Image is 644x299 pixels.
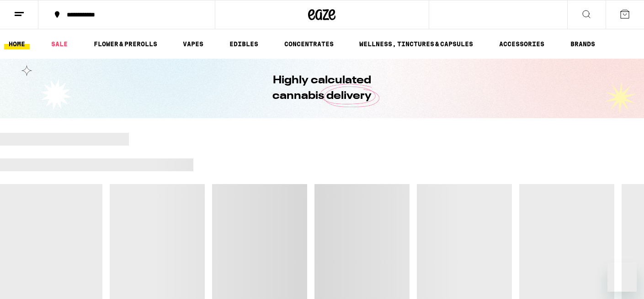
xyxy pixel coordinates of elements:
a: VAPES [178,38,208,49]
a: EDIBLES [225,38,263,49]
a: WELLNESS, TINCTURES & CAPSULES [355,38,478,49]
a: HOME [4,38,30,49]
a: FLOWER & PREROLLS [89,38,162,49]
a: BRANDS [566,38,600,49]
a: CONCENTRATES [280,38,338,49]
a: SALE [47,38,72,49]
iframe: Button to launch messaging window [607,262,637,292]
a: ACCESSORIES [495,38,549,49]
h1: Highly calculated cannabis delivery [247,73,398,104]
